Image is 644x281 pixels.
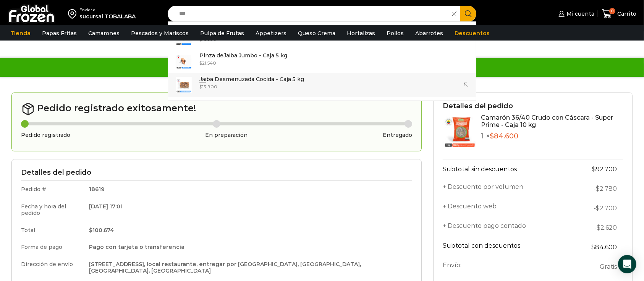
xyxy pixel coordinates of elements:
[565,257,623,276] td: Gratis
[443,102,623,110] h3: Detalles del pedido
[21,256,84,279] td: Dirección de envío
[21,181,84,198] td: Pedido #
[343,26,379,41] a: Hortalizas
[565,179,623,198] td: -
[565,218,623,237] td: -
[602,5,636,23] a: 0 Carrito
[597,224,617,231] bdi: 2.620
[557,6,594,21] a: Mi cuenta
[565,10,594,18] span: Mi cuenta
[596,205,617,212] bdi: 2.700
[596,205,600,212] span: $
[383,132,412,138] h3: Entregado
[591,244,595,251] span: $
[199,84,202,89] span: $
[609,8,615,14] span: 0
[481,114,613,128] a: Camarón 36/40 Crudo con Cáscara - Super Prime - Caja 10 kg
[89,227,114,234] bdi: 100.674
[199,60,216,66] bdi: 21.540
[84,26,123,41] a: Camarones
[84,181,412,198] td: 18619
[199,76,206,83] strong: Jai
[411,26,447,41] a: Abarrotes
[199,84,217,89] bdi: 13.900
[460,6,476,22] button: Search button
[199,51,287,60] p: Pinza de ba Jumbo - Caja 5 kg
[618,255,636,273] div: Open Intercom Messenger
[490,132,518,140] bdi: 84.600
[252,26,290,41] a: Appetizers
[199,60,202,66] span: $
[196,26,248,41] a: Pulpa de Frutas
[383,26,408,41] a: Pollos
[443,179,565,198] th: + Descuento por volumen
[168,73,476,97] a: Jaiba Desmenuzada Cocida - Caja 5 kg $13.900
[89,227,92,234] span: $
[596,185,600,192] span: $
[21,169,412,177] h3: Detalles del pedido
[591,244,617,251] bdi: 84.600
[21,222,84,239] td: Total
[490,132,494,140] span: $
[199,75,304,83] p: ba Desmenuzada Cocida - Caja 5 kg
[21,102,412,116] h2: Pedido registrado exitosamente!
[84,198,412,222] td: [DATE] 17:01
[443,198,565,218] th: + Descuento web
[565,198,623,218] td: -
[168,49,476,73] a: Pinza deJaiba Jumbo - Caja 5 kg $21.540
[127,26,193,41] a: Pescados y Mariscos
[443,257,565,276] th: Envío:
[21,239,84,256] td: Forma de pago
[443,237,565,257] th: Subtotal con descuentos
[451,26,494,41] a: Descuentos
[294,26,339,41] a: Queso Crema
[596,185,617,192] bdi: 2.780
[443,159,565,179] th: Subtotal sin descuentos
[79,13,136,20] div: sucursal TOBALABA
[21,198,84,222] td: Fecha y hora del pedido
[481,132,623,141] p: 1 ×
[223,52,230,59] strong: Jai
[597,224,600,231] span: $
[79,7,136,13] div: Enviar a
[615,10,636,18] span: Carrito
[84,256,412,279] td: [STREET_ADDRESS], local restaurante, entregar por [GEOGRAPHIC_DATA], [GEOGRAPHIC_DATA], [GEOGRAPH...
[38,26,81,41] a: Papas Fritas
[21,132,70,138] h3: Pedido registrado
[68,7,79,20] img: address-field-icon.svg
[205,132,248,138] h3: En preparación
[592,166,617,173] bdi: 92.700
[84,239,412,256] td: Pago con tarjeta o transferencia
[6,26,34,41] a: Tienda
[592,166,596,173] span: $
[443,218,565,237] th: + Descuento pago contado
